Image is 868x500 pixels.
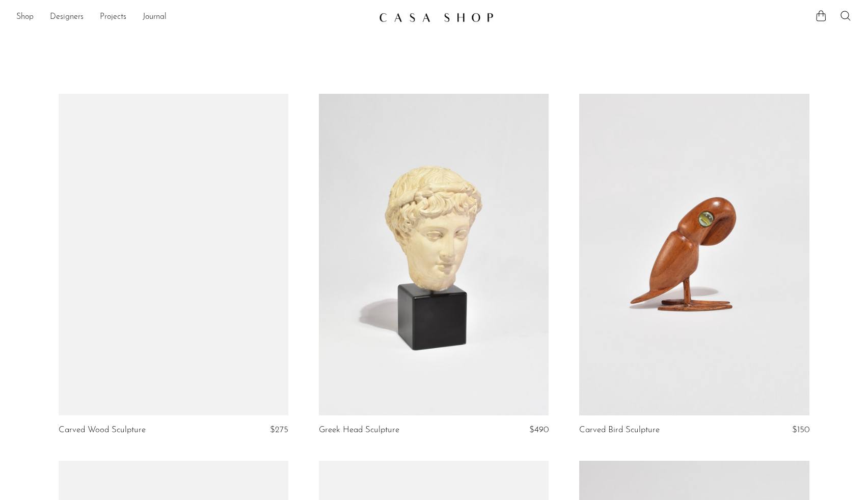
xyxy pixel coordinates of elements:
a: Greek Head Sculpture [319,426,399,435]
a: Shop [16,11,34,24]
ul: NEW HEADER MENU [16,9,371,26]
a: Journal [143,11,167,24]
a: Carved Bird Sculpture [579,426,660,435]
a: Carved Wood Sculpture [59,426,146,435]
a: Designers [50,11,84,24]
nav: Desktop navigation [16,9,371,26]
span: $275 [270,426,288,434]
span: $150 [792,426,809,434]
span: $490 [529,426,549,434]
a: Projects [100,11,126,24]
